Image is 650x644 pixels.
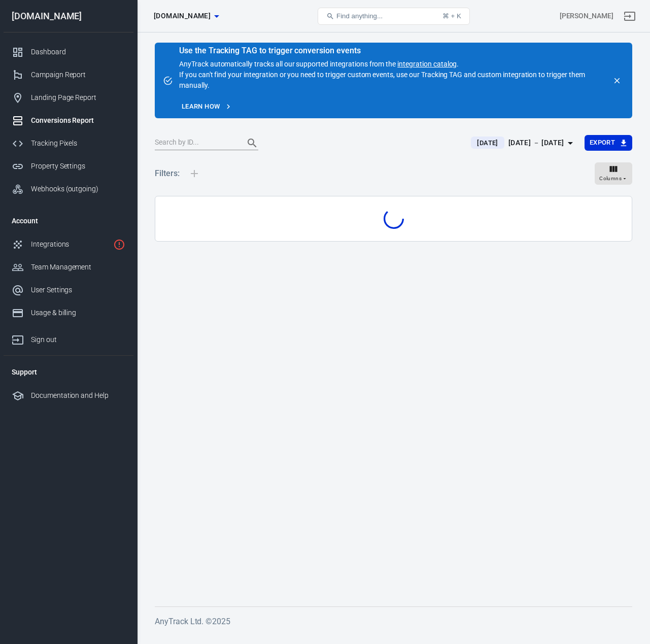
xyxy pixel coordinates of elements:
[610,74,624,88] button: close
[31,138,125,149] div: Tracking Pixels
[31,285,125,295] div: User Settings
[155,157,180,190] h5: Filters:
[442,12,461,20] div: ⌘ + K
[4,324,133,351] a: Sign out
[31,239,109,250] div: Integrations
[599,174,622,183] span: Columns
[4,12,133,21] div: [DOMAIN_NAME]
[560,11,613,21] div: Account id: KToD0dC4
[31,262,125,273] div: Team Management
[336,12,383,20] span: Find anything...
[31,115,125,126] div: Conversions Report
[113,239,125,251] svg: 1 networks not verified yet
[31,92,125,103] div: Landing Page Report
[4,109,133,132] a: Conversions Report
[318,8,470,25] button: Find anything...⌘ + K
[4,233,133,256] a: Integrations
[4,209,133,233] li: Account
[4,63,133,86] a: Campaign Report
[4,178,133,200] a: Webhooks (outgoing)
[4,86,133,109] a: Landing Page Report
[4,360,133,384] li: Support
[4,256,133,279] a: Team Management
[31,390,125,401] div: Documentation and Help
[595,162,632,185] button: Columns
[155,615,632,628] h6: AnyTrack Ltd. © 2025
[4,41,133,63] a: Dashboard
[150,7,223,25] button: [DOMAIN_NAME]
[618,4,642,28] a: Sign out
[240,131,264,155] button: Search
[585,135,632,151] button: Export
[179,99,234,115] a: Learn how
[4,279,133,301] a: User Settings
[179,46,604,56] div: Use the Tracking TAG to trigger conversion events
[397,60,457,68] a: integration catalog
[179,47,604,91] div: AnyTrack automatically tracks all our supported integrations from the . If you can't find your in...
[4,301,133,324] a: Usage & billing
[31,161,125,172] div: Property Settings
[4,155,133,178] a: Property Settings
[31,334,125,345] div: Sign out
[31,308,125,318] div: Usage & billing
[154,10,211,22] span: sunscapelawns.com
[508,137,564,149] div: [DATE] － [DATE]
[4,132,133,155] a: Tracking Pixels
[31,70,125,80] div: Campaign Report
[463,134,584,151] button: [DATE][DATE] － [DATE]
[155,137,236,150] input: Search by ID...
[31,184,125,194] div: Webhooks (outgoing)
[31,47,125,57] div: Dashboard
[473,138,502,148] span: [DATE]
